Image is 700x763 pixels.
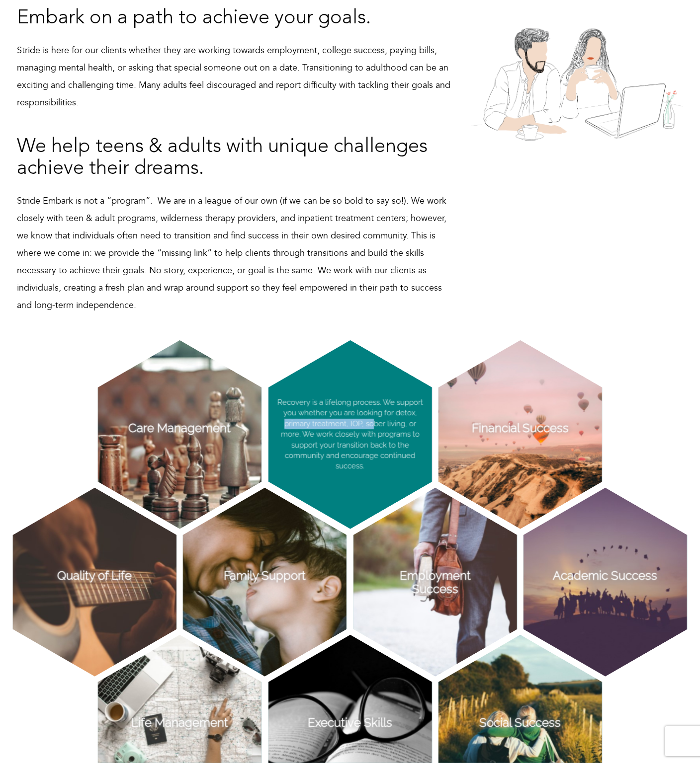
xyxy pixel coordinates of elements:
[17,136,456,180] h3: We help teens & adults with unique challenges achieve their dreams.
[17,42,456,111] p: Stride is here for our clients whether they are working towards employment, college success, payi...
[17,192,456,314] p: Stride Embark is not a “program”. We are in a league of our own (if we can be so bold to say so!)...
[17,7,456,29] h3: Embark on a path to achieve your goals.
[268,340,432,529] p: Recovery is a lifelong process. We support you whether you are looking for detox, primary treatme...
[471,7,683,141] img: Two-People-at-Laptop.png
